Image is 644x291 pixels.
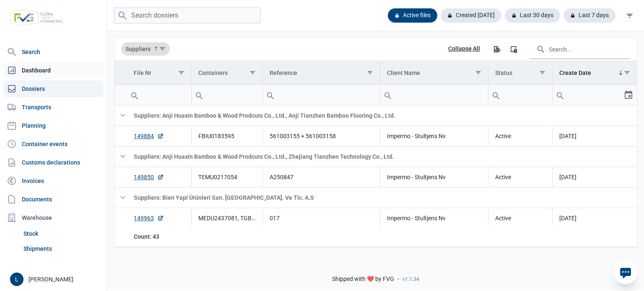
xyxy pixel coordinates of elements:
[262,85,380,106] td: Filter cell
[441,8,501,23] div: Created [DATE]
[262,167,380,188] td: A250847
[192,85,207,105] div: Search box
[20,241,104,256] a: Shipments
[178,70,184,76] span: Show filter options for column 'File Nr'
[506,41,521,57] div: Column Chooser
[191,167,262,188] td: TEMU0217054
[262,208,380,229] td: 017
[127,61,191,85] td: Column File Nr
[114,8,261,24] input: Search dossiers
[488,85,553,105] input: Filter cell
[495,70,512,76] div: Status
[134,214,164,222] a: 149963
[448,45,480,53] div: Collapse All
[134,232,184,241] div: File Nr Count: 43
[127,147,637,167] td: Suppliers: Anji Huaxin Bamboo & Wood Prodcuts Co., Ltd., Zhejiang Tianzhen Technology Co., Ltd.
[332,276,394,283] span: Shipped with ❤️ by FVG
[114,147,127,167] td: Collapse
[380,167,488,188] td: Impermo - Stultjens Nv
[402,276,419,283] span: v1.1.34
[114,37,637,247] div: Data grid with 70 rows and 7 columns
[270,70,297,76] div: Reference
[553,85,623,105] input: Filter cell
[191,208,262,229] td: MEDU2437081, TGBU3804203
[488,167,553,188] td: Active
[3,191,104,208] a: Documents
[3,62,104,79] a: Dashboard
[262,126,380,147] td: 561003155 + 561003158
[489,41,504,57] div: Export all data to Excel
[127,188,637,208] td: Suppliers: Bien Yapi Ürünleri San. [GEOGRAPHIC_DATA]. Ve Tic. A.S
[127,106,637,126] td: Suppliers: Anji Huaxin Bamboo & Wood Prodcuts Co., Ltd., Anji Tianzhen Bamboo Flooring Co., Ltd.
[10,273,23,286] button: L
[3,173,104,189] a: Invoices
[198,70,228,76] div: Containers
[553,61,637,85] td: Column Create Date
[114,106,127,126] td: Collapse
[488,126,553,147] td: Active
[553,85,637,106] td: Filter cell
[380,85,488,106] td: Filter cell
[127,85,142,105] div: Search box
[530,39,630,59] input: Search in the data grid
[127,85,191,106] td: Filter cell
[559,133,576,139] span: [DATE]
[380,85,395,105] div: Search box
[3,136,104,152] a: Container events
[488,85,504,105] div: Search box
[559,70,591,76] div: Create Date
[367,70,373,76] span: Show filter options for column 'Reference'
[114,188,127,208] td: Collapse
[262,61,380,85] td: Column Reference
[488,61,553,85] td: Column Status
[563,8,615,23] div: Last 7 days
[191,61,262,85] td: Column Containers
[622,8,637,23] div: filter
[134,132,164,140] a: 149884
[121,37,630,61] div: Data grid toolbar
[559,174,576,180] span: [DATE]
[134,70,151,76] div: File Nr
[505,8,560,23] div: Last 30 days
[7,6,66,29] img: FVG - Global freight forwarding
[192,85,262,105] input: Filter cell
[380,85,488,105] input: Filter cell
[3,99,104,116] a: Transports
[263,85,278,105] div: Search box
[3,80,104,97] a: Dossiers
[380,208,488,229] td: Impermo - Stultjens Nv
[249,70,256,76] span: Show filter options for column 'Containers'
[191,126,262,147] td: FBIU0183595
[553,85,568,105] div: Search box
[380,61,488,85] td: Column Client Name
[623,85,634,105] div: Select
[488,85,553,106] td: Filter cell
[159,46,166,52] span: Show filter options for column 'Suppliers'
[191,85,262,106] td: Filter cell
[121,42,170,56] div: Suppliers
[559,215,576,221] span: [DATE]
[488,208,553,229] td: Active
[539,70,545,76] span: Show filter options for column 'Status'
[387,70,420,76] div: Client Name
[20,226,104,241] a: Stock
[3,154,104,171] a: Customs declarations
[624,70,630,76] span: Show filter options for column 'Create Date'
[134,173,164,181] a: 149850
[397,276,399,283] span: -
[263,85,380,105] input: Filter cell
[10,273,102,286] div: [PERSON_NAME]
[3,209,104,226] div: Warehouse
[3,44,104,60] a: Search
[380,126,488,147] td: Impermo - Stultjens Nv
[475,70,481,76] span: Show filter options for column 'Client Name'
[127,85,191,105] input: Filter cell
[3,117,104,134] a: Planning
[388,8,437,23] div: Active files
